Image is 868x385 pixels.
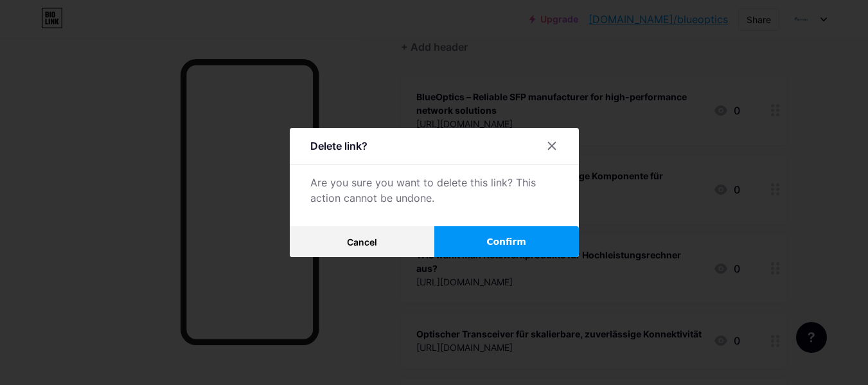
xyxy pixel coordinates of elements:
[290,226,434,257] button: Cancel
[310,175,558,206] div: Are you sure you want to delete this link? This action cannot be undone.
[434,226,579,257] button: Confirm
[347,237,377,247] span: Cancel
[310,138,368,154] div: Delete link?
[486,235,526,249] span: Confirm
